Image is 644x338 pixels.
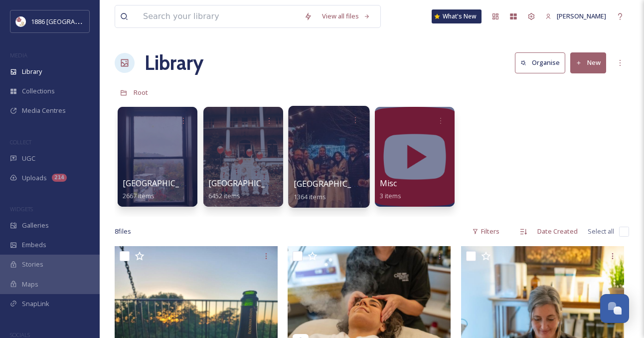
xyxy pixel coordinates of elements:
[115,227,131,236] span: 8 file s
[31,16,110,26] span: 1886 [GEOGRAPHIC_DATA]
[294,179,375,201] a: [GEOGRAPHIC_DATA]1364 items
[557,11,606,20] span: [PERSON_NAME]
[134,86,148,98] a: Root
[22,221,49,230] span: Galleries
[123,191,155,200] span: 2667 items
[22,106,66,115] span: Media Centres
[22,154,35,163] span: UGC
[16,16,26,26] img: logos.png
[588,227,614,236] span: Select all
[52,174,67,182] div: 214
[317,6,375,26] a: View all files
[515,52,565,73] button: Organise
[145,48,203,78] a: Library
[22,280,38,289] span: Maps
[123,179,203,200] a: [GEOGRAPHIC_DATA]2667 items
[22,299,49,309] span: SnapLink
[380,179,401,200] a: Misc3 items
[208,191,240,200] span: 6452 items
[432,9,482,23] a: What's New
[467,222,504,241] div: Filters
[10,205,33,213] span: WIDGETS
[134,88,148,97] span: Root
[123,178,203,189] span: [GEOGRAPHIC_DATA]
[22,86,55,96] span: Collections
[22,67,42,76] span: Library
[540,6,611,26] a: [PERSON_NAME]
[208,178,289,189] span: [GEOGRAPHIC_DATA]
[570,52,606,73] button: New
[515,52,570,73] a: Organise
[294,192,326,201] span: 1364 items
[532,222,583,241] div: Date Created
[10,138,31,146] span: COLLECT
[380,191,401,200] span: 3 items
[22,240,46,250] span: Embeds
[294,178,375,189] span: [GEOGRAPHIC_DATA]
[208,179,289,200] a: [GEOGRAPHIC_DATA]6452 items
[600,294,629,323] button: Open Chat
[138,5,299,27] input: Search your library
[10,51,27,59] span: MEDIA
[22,173,47,183] span: Uploads
[22,260,43,269] span: Stories
[380,178,397,189] span: Misc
